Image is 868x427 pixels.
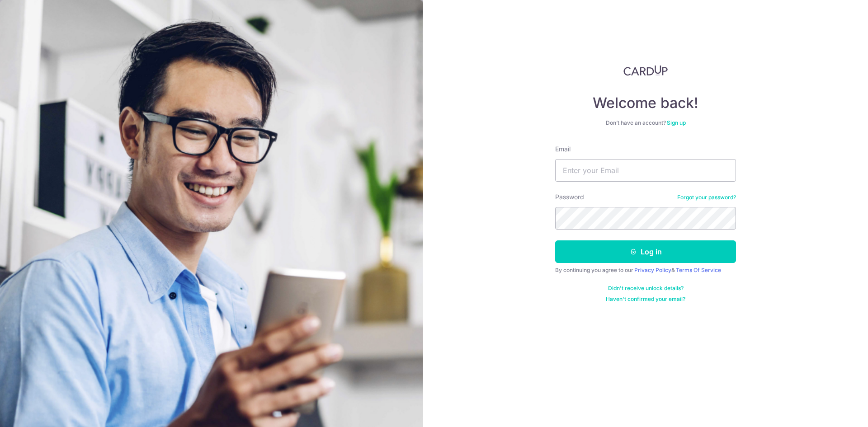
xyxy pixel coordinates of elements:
h4: Welcome back! [555,94,736,112]
div: By continuing you agree to our & [555,267,736,274]
a: Didn't receive unlock details? [608,285,684,292]
img: CardUp Logo [623,65,668,76]
a: Sign up [667,119,686,126]
a: Privacy Policy [634,267,671,273]
a: Haven't confirmed your email? [606,296,685,303]
div: Don’t have an account? [555,119,736,127]
input: Enter your Email [555,159,736,182]
button: Log in [555,240,736,263]
a: Forgot your password? [677,194,736,201]
label: Email [555,145,571,154]
a: Terms Of Service [676,267,721,273]
label: Password [555,192,584,202]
